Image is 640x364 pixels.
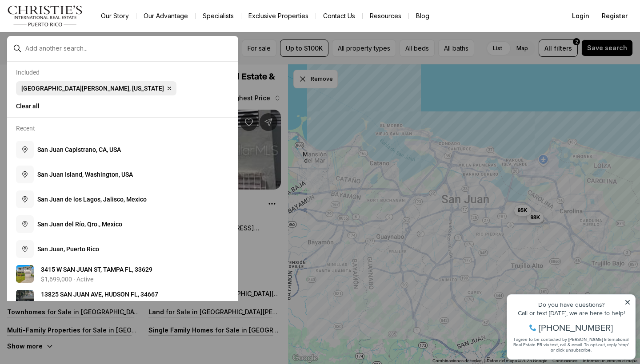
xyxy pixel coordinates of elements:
[36,42,111,51] span: [PHONE_NUMBER]
[409,10,436,22] a: Blog
[37,221,122,228] span: S a n J u a n d e l R í o , Q r o . , M e x i c o
[41,291,158,298] span: 1 3 8 2 5 S A N J U A N A V E , H U D S O N F L , 3 4 6 6 7
[21,85,164,92] span: [GEOGRAPHIC_DATA][PERSON_NAME], [US_STATE]
[12,212,233,237] button: San Juan del Río, Qro., Mexico
[37,196,147,203] span: S a n J u a n d e l o s L a g o s , J a l i s c o , M e x i c o
[41,301,88,308] p: $599,999 · Active
[94,10,136,22] a: Our Story
[16,99,229,113] button: Clear all
[12,187,233,212] button: San Juan de los Lagos, Jalisco, Mexico
[12,137,233,162] button: San Juan Capistrano, CA, USA
[596,7,633,25] button: Register
[363,10,408,22] a: Resources
[7,5,83,27] img: logo
[9,28,128,35] div: Call or text [DATE], we are here to help!
[136,10,195,22] a: Our Advantage
[12,286,233,311] a: View details: 13825 SAN JUAN AVE
[41,276,93,283] p: $1,699,000 · Active
[602,12,628,20] span: Register
[37,146,121,153] span: S a n J u a n C a p i s t r a n o , C A , U S A
[316,10,362,22] button: Contact Us
[16,69,40,76] p: Included
[12,237,233,261] button: San Juan, Puerto Rico
[572,12,589,20] span: Login
[37,171,133,178] span: S a n J u a n I s l a n d , W a s h i n g t o n , U S A
[16,125,35,132] p: Recent
[196,10,241,22] a: Specialists
[11,55,127,71] span: I agree to be contacted by [PERSON_NAME] International Real Estate PR via text, call & email. To ...
[12,261,233,286] a: View details: 3415 W SAN JUAN ST
[567,7,595,25] button: Login
[9,20,128,26] div: Do you have questions?
[241,10,316,22] a: Exclusive Properties
[37,245,99,253] span: S a n J u a n , P u e r t o R i c o
[12,162,233,187] button: San Juan Island, Washington, USA
[41,266,152,273] span: 3 4 1 5 W S A N J U A N S T , T A M P A F L , 3 3 6 2 9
